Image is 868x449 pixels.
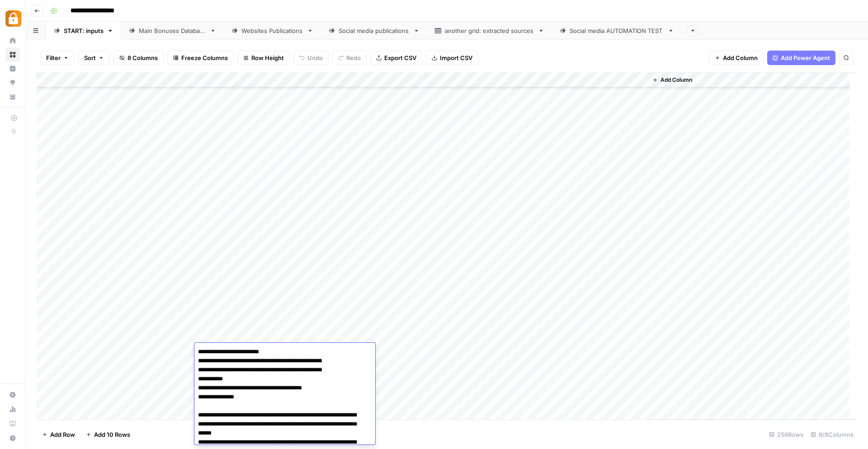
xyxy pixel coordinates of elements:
[427,22,552,40] a: another grid: extracted sources
[127,53,158,62] span: 8 Columns
[649,74,696,86] button: Add Column
[807,427,857,442] div: 8/8 Columns
[5,402,20,416] a: Usage
[37,427,80,442] button: Add Row
[384,53,416,62] span: Export CSV
[781,53,830,62] span: Add Power Agent
[370,51,422,65] button: Export CSV
[440,53,472,62] span: Import CSV
[5,10,22,27] img: Adzz Logo
[307,53,323,62] span: Undo
[723,53,758,62] span: Add Column
[765,427,807,442] div: 256 Rows
[224,22,321,40] a: Websites Publications
[167,51,234,65] button: Freeze Columns
[5,7,20,30] button: Workspace: Adzz
[64,26,104,35] div: START: inputs
[339,26,410,35] div: Social media publications
[46,53,61,62] span: Filter
[346,53,361,62] span: Redo
[121,22,224,40] a: Main Bonuses Database
[84,53,96,62] span: Sort
[5,416,20,431] a: Learning Hub
[5,61,20,76] a: Insights
[113,51,164,65] button: 8 Columns
[570,26,664,35] div: Social media AUTOMATION TEST
[5,431,20,445] button: Help + Support
[445,26,534,35] div: another grid: extracted sources
[181,53,228,62] span: Freeze Columns
[660,76,692,84] span: Add Column
[94,430,130,439] span: Add 10 Rows
[767,51,835,65] button: Add Power Agent
[78,51,110,65] button: Sort
[50,430,75,439] span: Add Row
[426,51,478,65] button: Import CSV
[332,51,367,65] button: Redo
[5,33,20,48] a: Home
[139,26,206,35] div: Main Bonuses Database
[5,75,20,90] a: Opportunities
[5,89,20,104] a: Your Data
[5,388,20,402] a: Settings
[293,51,329,65] button: Undo
[40,51,75,65] button: Filter
[552,22,682,40] a: Social media AUTOMATION TEST
[709,51,764,65] button: Add Column
[5,47,20,62] a: Browse
[46,22,121,40] a: START: inputs
[251,53,284,62] span: Row Height
[321,22,427,40] a: Social media publications
[237,51,290,65] button: Row Height
[241,26,303,35] div: Websites Publications
[80,427,136,442] button: Add 10 Rows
